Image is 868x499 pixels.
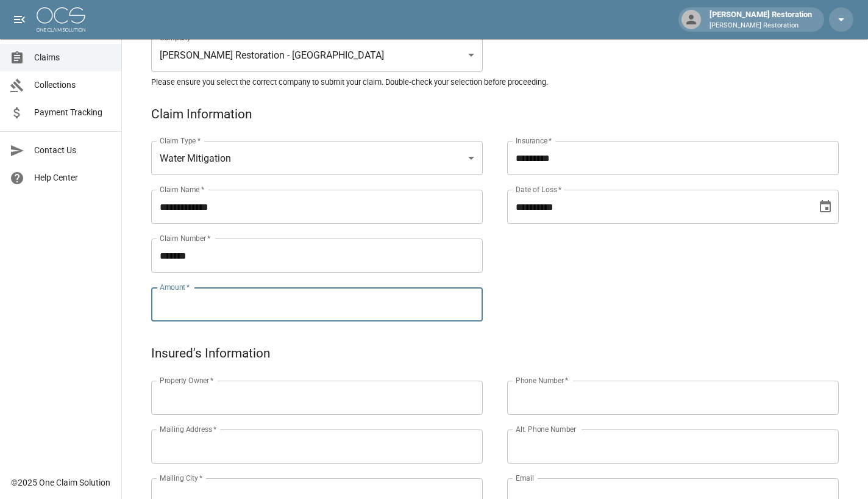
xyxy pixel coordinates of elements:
[813,195,838,219] button: Choose date, selected date is Aug 21, 2025
[516,424,576,434] label: Alt. Phone Number
[160,424,216,434] label: Mailing Address
[160,233,210,243] label: Claim Number
[34,144,112,157] span: Contact Us
[151,38,483,72] div: [PERSON_NAME] Restoration - [GEOGRAPHIC_DATA]
[151,141,483,175] div: Water Mitigation
[516,184,561,195] label: Date of Loss
[160,135,201,146] label: Claim Type
[516,473,534,483] label: Email
[710,21,812,31] p: [PERSON_NAME] Restoration
[516,375,568,386] label: Phone Number
[34,51,112,64] span: Claims
[160,473,203,483] label: Mailing City
[160,282,190,292] label: Amount
[34,171,112,184] span: Help Center
[160,375,214,386] label: Property Owner
[151,77,839,87] h5: Please ensure you select the correct company to submit your claim. Double-check your selection be...
[516,135,552,146] label: Insurance
[37,7,85,32] img: ocs-logo-white-transparent.png
[705,9,817,31] div: [PERSON_NAME] Restoration
[34,79,112,92] span: Collections
[160,184,204,195] label: Claim Name
[7,7,32,32] button: open drawer
[34,106,112,119] span: Payment Tracking
[11,476,110,489] div: © 2025 One Claim Solution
